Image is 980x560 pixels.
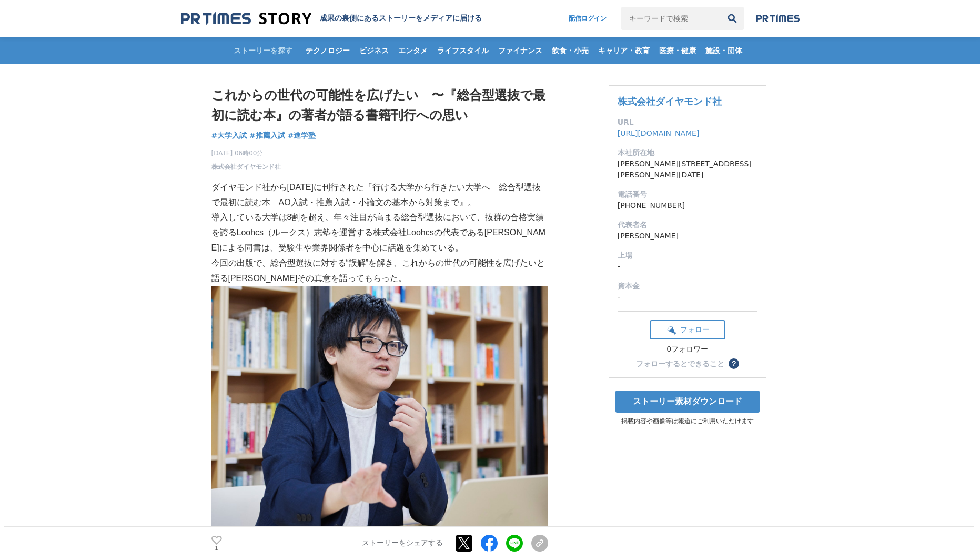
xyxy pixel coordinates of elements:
a: キャリア・教育 [594,37,654,64]
dt: URL [618,117,757,128]
dt: 本社所在地 [618,147,757,158]
dt: 上場 [618,250,757,261]
a: #進学塾 [288,130,316,141]
a: ファイナンス [494,37,547,64]
span: #大学入試 [211,131,247,140]
a: #大学入試 [211,130,247,141]
a: ライフスタイル [433,37,493,64]
img: thumbnail_a1e42290-8c5b-11f0-9be3-074a6b9b5375.jpg [211,286,548,535]
h1: これからの世代の可能性を広げたい 〜『総合型選抜で最初に読む本』の著者が語る書籍刊⾏への思い [211,85,548,126]
span: ライフスタイル [433,46,493,55]
span: #進学塾 [288,131,316,140]
div: フォローするとできること [636,360,724,367]
p: 1 [211,546,222,551]
span: 施設・団体 [701,46,746,55]
span: エンタメ [394,46,432,55]
span: ビジネス [355,46,393,55]
a: 施設・団体 [701,37,746,64]
a: テクノロジー [301,37,354,64]
button: ？ [729,358,739,369]
a: ストーリー素材ダウンロード [615,391,760,413]
h2: 成果の裏側にあるストーリーをメディアに届ける [320,14,482,23]
span: #推薦入試 [249,131,285,140]
span: テクノロジー [301,46,354,55]
img: 成果の裏側にあるストーリーをメディアに届ける [181,12,311,26]
img: prtimes [756,14,800,23]
dd: [PHONE_NUMBER] [618,200,757,211]
span: ？ [730,360,737,367]
dt: 電話番号 [618,189,757,200]
span: 飲食・小売 [548,46,593,55]
button: フォロー [650,320,725,339]
button: 検索 [721,7,744,30]
p: ストーリーをシェアする [362,539,443,548]
a: エンタメ [394,37,432,64]
dd: - [618,261,757,272]
a: 配信ログイン [558,7,617,30]
a: 飲食・小売 [548,37,593,64]
span: 医療・健康 [655,46,700,55]
a: 成果の裏側にあるストーリーをメディアに届ける 成果の裏側にあるストーリーをメディアに届ける [181,12,482,26]
p: ダイヤモンド社から[DATE]に刊行された『行ける大学から行きたい大学へ 総合型選抜で最初に読む本 AO入試・推薦入試・小論文の基本から対策まで』。 [211,180,548,211]
p: 今回の出版で、総合型選抜に対する“誤解”を解き、これからの世代の可能性を広げたいと語る[PERSON_NAME]その真意を語ってもらった。 [211,256,548,286]
input: キーワードで検索 [621,7,721,30]
a: [URL][DOMAIN_NAME] [618,129,700,137]
a: ビジネス [355,37,393,64]
a: #推薦入試 [249,130,285,141]
span: [DATE] 06時00分 [211,148,281,158]
div: 0フォロワー [650,345,725,354]
p: 導入している大学は8割を超え、年々注目が高まる総合型選抜において、抜群の合格実績を誇るLoohcs（ルークス）志塾を運営する株式会社Loohcsの代表である[PERSON_NAME]による同書は... [211,210,548,255]
dd: [PERSON_NAME][STREET_ADDRESS][PERSON_NAME][DATE] [618,158,757,181]
span: キャリア・教育 [594,46,654,55]
p: 掲載内容や画像等は報道にご利用いただけます [609,417,766,426]
a: 医療・健康 [655,37,700,64]
span: ファイナンス [494,46,547,55]
a: 株式会社ダイヤモンド社 [211,162,281,172]
dt: 代表者名 [618,219,757,231]
dd: - [618,292,757,303]
dt: 資本金 [618,281,757,292]
a: 株式会社ダイヤモンド社 [618,96,722,107]
dd: [PERSON_NAME] [618,231,757,242]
